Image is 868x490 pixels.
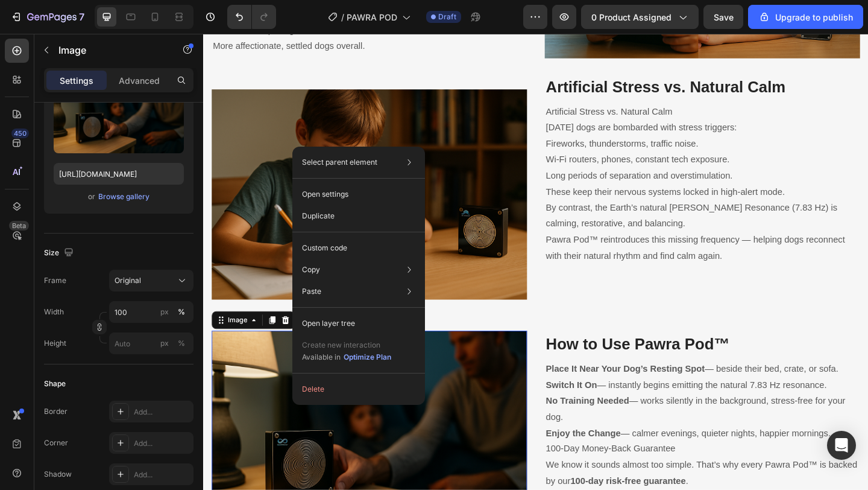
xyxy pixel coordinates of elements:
span: or [88,189,95,204]
p: Open settings [302,189,348,200]
span: Save [714,12,734,22]
div: Add... [134,407,190,418]
strong: No Training Needed [373,394,463,404]
span: 0 product assigned [591,11,671,24]
p: Settings [60,74,93,87]
span: Draft [438,11,456,22]
div: Add... [134,469,190,480]
p: 7 [79,10,84,24]
p: Long periods of separation and overstimulation. [373,146,713,164]
div: Beta [9,221,29,231]
input: px% [109,301,193,323]
div: % [178,307,185,317]
button: 7 [5,5,90,29]
strong: How to Use Pawra Pod™ [373,328,572,347]
p: [DATE] dogs are bombarded with stress triggers: [373,94,713,111]
div: Browse gallery [98,191,149,202]
span: Available in [302,352,341,361]
label: Frame [44,275,66,286]
p: — works silently in the background, stress-free for your dog. [373,391,713,426]
button: px [174,305,189,319]
p: Advanced [119,74,160,87]
span: / [341,11,344,24]
img: preview-image [54,77,184,153]
div: % [178,338,185,349]
button: Browse gallery [98,191,150,203]
p: — calmer evenings, quieter nights, happier mornings. [373,426,713,444]
h3: Rich Text Editor. Editing area: main [371,326,714,350]
p: 100-Day Money-Back Guarantee [373,443,713,460]
p: — beside their bed, crate, or sofa. [373,356,713,374]
div: Add... [134,438,190,449]
button: Upgrade to publish [748,5,863,29]
p: Custom code [302,243,347,253]
p: Paste [302,286,321,297]
p: Artificial Stress vs. Natural Calm [373,77,713,94]
div: Undo/Redo [227,5,276,29]
p: ⁠⁠⁠⁠⁠⁠⁠ [373,327,713,349]
p: Copy [302,264,320,275]
h3: Rich Text Editor. Editing area: main [371,46,714,70]
strong: Place It Near Your Dog’s Resting Spot [373,359,546,369]
p: Duplicate [302,211,335,221]
span: PAWRA POD [347,11,397,24]
p: Image [58,43,161,57]
p: Wi-Fi routers, phones, constant tech exposure. [373,129,713,146]
strong: Enjoy the Change [373,429,454,439]
div: px [160,338,169,349]
label: Width [44,307,64,317]
input: https://example.com/image.jpg [54,163,184,185]
p: Fireworks, thunderstorms, traffic noise. [373,111,713,129]
button: px [174,336,189,351]
button: % [157,336,172,351]
div: Rich Text Editor. Editing area: main [371,75,714,304]
p: These keep their nervous systems locked in high-alert mode. [373,164,713,181]
div: Corner [44,437,68,448]
div: Image [24,306,50,317]
button: Original [109,270,193,291]
p: ⁠⁠⁠⁠⁠⁠⁠ [373,47,713,69]
span: Original [115,275,141,286]
div: Size [44,245,76,261]
div: Shadow [44,469,72,480]
strong: Switch It On [373,377,428,387]
p: Create new interaction [302,339,392,351]
div: px [160,307,169,317]
input: px% [109,332,193,354]
p: Select parent element [302,157,377,168]
div: 450 [11,129,29,138]
button: Save [703,5,743,29]
strong: Artificial Stress vs. Natural Calm [373,48,634,67]
button: % [157,305,172,319]
div: Upgrade to publish [758,11,853,24]
div: Border [44,406,68,417]
iframe: Design area [203,34,868,490]
button: Optimize Plan [343,351,392,363]
p: Open layer tree [302,318,355,329]
p: — instantly begins emitting the natural 7.83 Hz resonance. [373,374,713,391]
label: Height [44,338,66,349]
div: Shape [44,378,66,389]
button: Delete [297,378,420,400]
div: Open Intercom Messenger [827,431,856,460]
p: By contrast, the Earth’s natural [PERSON_NAME] Resonance (7.83 Hz) is calming, restorative, and b... [373,180,713,250]
div: Optimize Plan [344,352,391,363]
button: 0 product assigned [581,5,699,29]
